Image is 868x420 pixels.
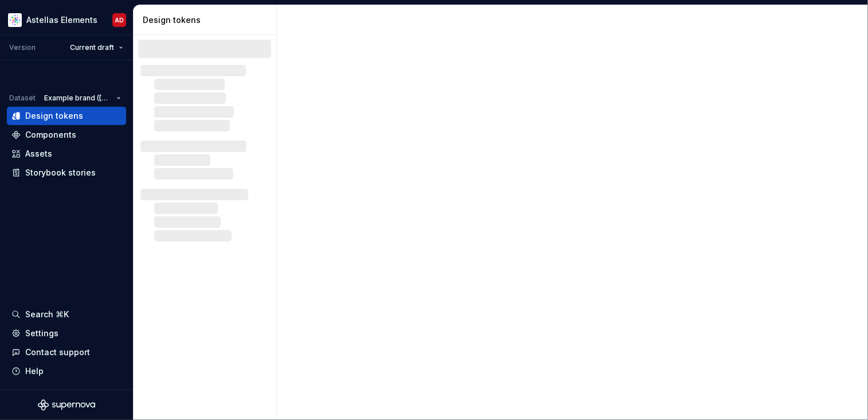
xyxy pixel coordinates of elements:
a: Components [7,126,126,144]
div: Storybook stories [25,167,96,178]
span: Example brand ([GEOGRAPHIC_DATA]) [44,94,112,103]
a: Storybook stories [7,164,126,182]
svg: Supernova Logo [38,399,95,411]
div: Version [9,43,36,52]
button: Current draft [65,40,128,56]
button: Search ⌘K [7,305,126,324]
div: Assets [25,148,52,160]
a: Assets [7,145,126,163]
button: Help [7,362,126,380]
div: Help [25,365,44,377]
div: Design tokens [25,110,83,122]
button: Contact support [7,343,126,361]
div: Contact support [25,347,90,358]
div: Settings [25,328,58,339]
div: Astellas Elements [26,14,97,26]
a: Settings [7,324,126,343]
a: Design tokens [7,107,126,125]
div: AD [115,15,124,25]
div: Dataset [9,94,36,103]
button: Example brand ([GEOGRAPHIC_DATA]) [39,90,126,106]
div: Design tokens [143,14,272,26]
button: Astellas ElementsAD [2,7,131,32]
div: Search ⌘K [25,309,69,320]
img: b2369ad3-f38c-46c1-b2a2-f2452fdbdcd2.png [8,13,22,27]
span: Current draft [70,43,114,52]
div: Components [25,129,76,141]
